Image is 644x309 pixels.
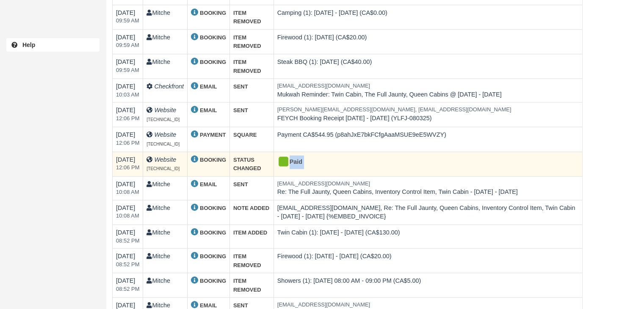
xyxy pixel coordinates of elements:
span: [TECHNICAL_ID] [146,142,180,146]
td: [DATE] [113,248,143,273]
strong: BOOKING [200,59,226,65]
td: [DATE] [113,5,143,29]
td: Firewood (1): [DATE] - [DATE] (CA$20.00) [274,248,582,273]
i: Website [154,131,176,138]
em: 2025-03-31 20:52:38-0600 [116,237,139,245]
td: Firewood (1): [DATE] (CA$20.00) [274,29,582,54]
em: 2025-04-01 12:06:14-0600 [116,115,139,123]
td: Mitche [143,224,188,248]
td: [DATE] [113,29,143,54]
strong: BOOKING [200,10,226,16]
strong: BOOKING [200,253,226,259]
strong: STATUS CHANGED [233,157,261,172]
td: [DATE] [113,224,143,248]
div: Paid [277,155,572,169]
strong: BOOKING [200,34,226,41]
strong: PAYMENT [200,132,226,138]
strong: SENT [233,181,248,188]
em: 2025-03-31 20:52:38-0600 [116,285,139,293]
i: Website [154,107,176,113]
strong: BOOKING [200,157,226,163]
td: Mitche [143,5,188,29]
td: [DATE] [113,79,143,102]
i: Checkfront [154,83,184,90]
span: [TECHNICAL_ID] [146,117,180,122]
td: [DATE] [113,127,143,152]
strong: SENT [233,83,248,90]
td: Twin Cabin (1): [DATE] - [DATE] (CA$130.00) [274,224,582,248]
td: [DATE] [113,176,143,200]
td: FEYCH Booking Receipt [DATE] - [DATE] (YLFJ-080325) [274,102,582,127]
strong: ITEM REMOVED [233,278,261,293]
strong: BOOKING [200,278,226,284]
strong: EMAIL [200,107,217,113]
strong: ITEM ADDED [233,229,267,236]
td: Showers (1): [DATE] 08:00 AM - 09:00 PM (CA$5.00) [274,273,582,298]
strong: EMAIL [200,83,217,90]
td: [DATE] [113,200,143,224]
td: Re: The Full Jaunty, Queen Cabins, Inventory Control Item, Twin Cabin - [DATE] - [DATE] [274,176,582,200]
em: 2025-06-23 09:59:04-0600 [116,66,139,74]
i: Website [154,156,176,163]
em: 2025-04-01 10:08:44-0600 [116,188,139,196]
strong: ITEM REMOVED [233,253,261,268]
strong: ITEM REMOVED [233,10,261,25]
strong: EMAIL [200,181,217,188]
td: [DATE] [113,152,143,176]
em: 2025-06-17 10:03:41-0600 [116,91,139,99]
strong: BOOKING [200,205,226,211]
span: [TECHNICAL_ID] [146,166,180,171]
td: Camping (1): [DATE] - [DATE] (CA$0.00) [274,5,582,29]
em: 2025-06-23 09:59:04-0600 [116,17,139,25]
em: [PERSON_NAME][EMAIL_ADDRESS][DOMAIN_NAME], [EMAIL_ADDRESS][DOMAIN_NAME] [277,106,579,114]
strong: SENT [233,302,248,309]
strong: NOTE ADDED [233,205,269,211]
td: Mukwah Reminder: Twin Cabin, The Full Jaunty, Queen Cabins @ [DATE] - [DATE] [274,79,582,102]
em: [EMAIL_ADDRESS][DOMAIN_NAME] [277,180,579,188]
strong: ITEM REMOVED [233,59,261,74]
b: Help [22,41,35,48]
td: [DATE] [113,273,143,298]
em: 2025-06-23 09:59:04-0600 [116,41,139,50]
em: [EMAIL_ADDRESS][DOMAIN_NAME] [277,82,579,90]
strong: SQUARE [233,132,257,138]
td: Mitche [143,54,188,79]
td: Mitche [143,273,188,298]
td: [DATE] [113,102,143,127]
td: Payment CA$544.95 (p8ahJxE7bkFCfgAaaMSUE9eE5WVZY) [274,127,582,152]
em: 2025-04-01 12:06:14-0600 [116,139,139,147]
strong: EMAIL [200,302,217,309]
td: Mitche [143,29,188,54]
strong: SENT [233,107,248,113]
td: [EMAIL_ADDRESS][DOMAIN_NAME], Re: The Full Jaunty, Queen Cabins, Inventory Control Item, Twin Cab... [274,200,582,224]
td: [DATE] [113,54,143,79]
em: 2025-04-01 10:08:43-0600 [116,212,139,220]
strong: ITEM REMOVED [233,34,261,50]
strong: BOOKING [200,229,226,236]
td: Mitche [143,248,188,273]
em: 2025-04-01 12:06:13-0600 [116,164,139,172]
td: Steak BBQ (1): [DATE] (CA$40.00) [274,54,582,79]
em: [EMAIL_ADDRESS][DOMAIN_NAME] [277,301,579,309]
td: Mitche [143,176,188,200]
em: 2025-03-31 20:52:38-0600 [116,261,139,269]
a: Help [6,38,100,52]
td: Mitche [143,200,188,224]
